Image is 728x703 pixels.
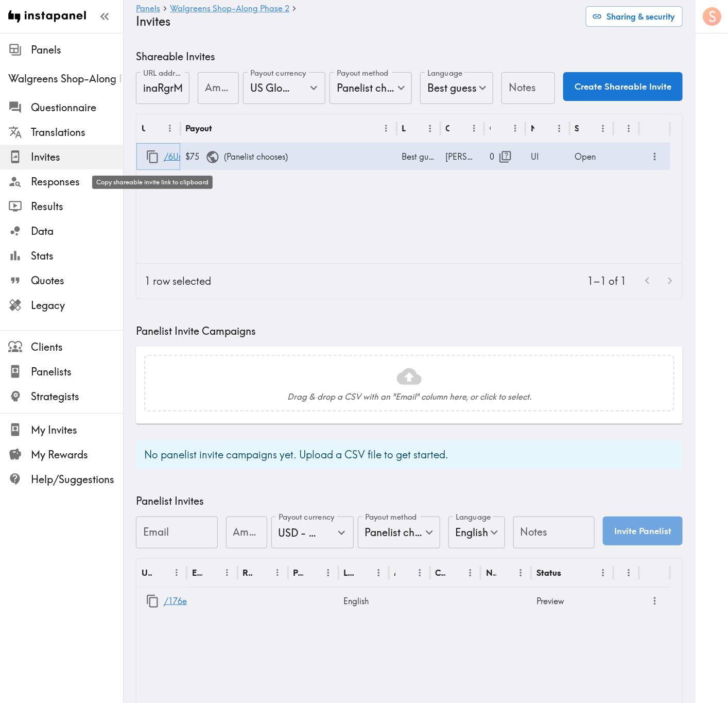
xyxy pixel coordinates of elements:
button: Menu [508,121,524,136]
button: Sort [562,565,578,581]
div: 0 [490,144,521,170]
div: Opens [490,123,491,133]
div: Payout [293,568,303,578]
label: URL address [143,67,184,79]
span: S [709,8,717,26]
button: Menu [595,121,611,136]
span: My Invites [31,423,123,437]
label: Language [456,512,491,523]
span: Questionnaire [31,100,123,115]
div: Language [402,123,405,133]
div: English [448,517,505,548]
div: Status [536,568,561,578]
button: Menu [621,121,637,136]
div: Panelist chooses [358,517,440,548]
a: Panels [136,4,160,14]
span: Panels [31,43,123,57]
div: Preview [531,588,614,614]
button: Menu [378,121,394,136]
button: Sort [450,121,466,136]
h6: Drag & drop a CSV with an "Email" column here, or click to select. [287,391,531,402]
div: [PERSON_NAME] [441,143,484,170]
button: Sharing & security [586,6,683,27]
label: Payout method [365,512,417,523]
a: /6UnLbAk2N [164,144,211,170]
div: English [339,588,389,614]
button: Sort [620,565,636,581]
button: Menu [320,565,336,581]
div: Notes [486,568,496,578]
button: Menu [219,565,235,581]
div: Payout [185,123,212,133]
span: Help/Suggestions [31,472,123,487]
label: Payout method [337,67,389,79]
p: 1–1 of 1 [587,274,626,288]
h4: Invites [136,14,578,29]
div: Language [344,568,354,578]
label: Language [427,67,462,79]
div: 1 row selected [145,274,211,288]
span: My Rewards [31,448,123,462]
button: Sort [492,121,508,136]
button: more [647,593,664,610]
span: Legacy [31,298,123,313]
button: Open [306,80,322,96]
button: Sort [396,565,412,581]
span: Translations [31,125,123,140]
button: Sort [620,121,636,136]
h5: Shareable Invites [136,49,683,64]
span: Data [31,224,123,238]
span: Stats [31,249,123,263]
button: Sort [203,565,219,581]
button: more [647,148,664,165]
button: Menu [462,565,478,581]
button: Invite Panelist [603,517,683,545]
button: Menu [595,565,611,581]
span: $75 [185,151,223,162]
a: Walgreens Shop-Along Phase 2 [170,4,289,14]
a: /176e9f40-2742-44d7-b423-f34244099d98 [164,588,331,614]
div: Best guess [420,72,493,104]
button: Menu [422,121,438,136]
button: Sort [254,565,270,581]
h5: Panelist Invites [136,494,683,508]
span: Responses [31,175,123,189]
button: Menu [621,565,637,581]
button: Sort [447,565,463,581]
div: Panelist chooses [330,72,412,104]
button: Sort [304,565,320,581]
label: Payout currency [279,512,335,523]
button: Menu [371,565,387,581]
button: Menu [169,565,185,581]
button: Sort [146,121,162,136]
span: Invites [31,150,123,164]
div: Response [242,568,253,578]
div: Answers [394,568,395,578]
span: Quotes [31,273,123,288]
button: Sort [355,565,371,581]
button: Menu [551,121,567,136]
div: Status [575,123,579,133]
button: Sort [535,121,551,136]
button: Menu [412,565,428,581]
span: Results [31,199,123,214]
div: Notes [531,123,534,133]
button: Menu [270,565,286,581]
span: Strategists [31,389,123,404]
span: Clients [31,340,123,354]
button: Sort [153,565,169,581]
div: Creator [446,123,449,133]
button: Menu [162,121,178,136]
button: Sort [213,121,229,136]
div: Best guess [396,143,440,170]
button: Menu [513,565,529,581]
button: Create Shareable Invite [563,72,683,101]
span: Walgreens Shop-Along Phase 2 [8,72,123,86]
label: Payout currency [250,67,306,79]
button: Sort [407,121,423,136]
div: URL [142,568,152,578]
div: Creator [436,568,446,578]
button: Menu [466,121,482,136]
div: URL [142,123,145,133]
